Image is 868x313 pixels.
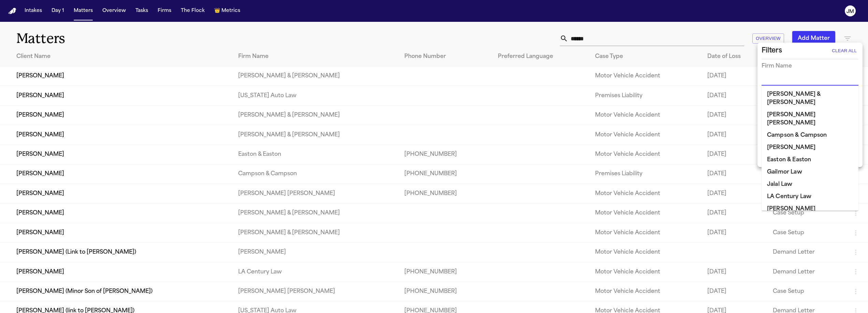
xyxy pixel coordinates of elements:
li: Campson & Campson [762,129,858,141]
li: [PERSON_NAME] [PERSON_NAME] [762,109,858,129]
li: Gailmor Law [762,166,858,178]
li: [PERSON_NAME] [762,203,858,215]
li: LA Century Law [762,191,858,203]
li: [PERSON_NAME] & [PERSON_NAME] [762,88,858,109]
li: Easton & Easton [762,154,858,166]
li: [PERSON_NAME] [762,141,858,154]
button: Open [858,159,859,160]
button: Open [858,132,859,134]
h3: Firm Name [762,62,792,70]
button: Clear All [830,45,858,56]
button: Open [858,106,859,107]
h2: Filters [762,45,782,56]
button: Close [858,80,859,81]
li: Jalal Law [762,178,858,191]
